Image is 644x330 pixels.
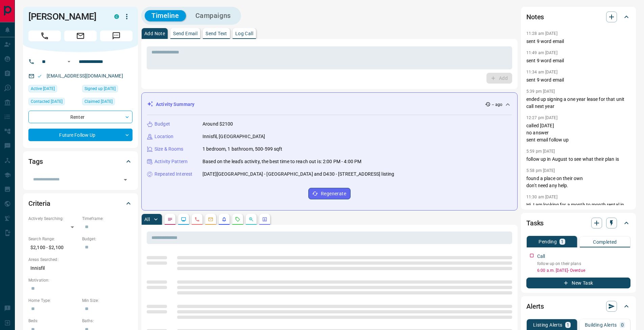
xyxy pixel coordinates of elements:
[526,96,630,110] p: ended up signing a one year lease for that unit call next year
[82,216,133,222] p: Timeframe:
[526,195,557,199] p: 11:30 am [DATE]
[28,85,79,94] div: Tue May 28 2024
[537,267,630,273] p: 6:00 a.m. [DATE] - Overdue
[526,57,630,64] p: sent 9 word email
[621,323,624,327] p: 0
[28,153,133,170] div: Tags
[526,115,557,120] p: 12:27 pm [DATE]
[561,239,564,244] p: 1
[154,171,192,178] p: Repeated Interest
[526,215,630,231] div: Tasks
[144,217,150,222] p: All
[28,156,43,167] h2: Tags
[202,171,394,178] p: [DATE][GEOGRAPHIC_DATA] - [GEOGRAPHIC_DATA] and D430 - [STREET_ADDRESS] listing
[526,278,630,288] button: New Task
[28,216,79,222] p: Actively Searching:
[202,120,233,128] p: Around $2100
[567,323,569,327] p: 1
[64,30,97,41] span: Email
[526,12,544,22] h2: Notes
[82,98,133,107] div: Sat May 25 2024
[526,298,630,314] div: Alerts
[28,198,50,209] h2: Criteria
[31,98,63,105] span: Contacted [DATE]
[189,10,238,21] button: Campaigns
[154,133,173,140] p: Location
[28,298,79,304] p: Home Type:
[492,102,502,108] p: -- ago
[173,31,197,36] p: Send Email
[526,149,555,154] p: 5:59 pm [DATE]
[537,261,630,267] p: follow up on their plans
[526,50,557,55] p: 11:49 am [DATE]
[235,217,240,222] svg: Requests
[526,76,630,84] p: sent 9 word email
[262,217,267,222] svg: Agent Actions
[28,236,79,242] p: Search Range:
[114,14,119,19] div: condos.ca
[526,70,557,74] p: 11:34 am [DATE]
[85,98,113,105] span: Claimed [DATE]
[154,120,170,128] p: Budget
[28,242,79,253] p: $2,100 - $2,100
[248,217,254,222] svg: Opportunities
[533,323,563,327] p: Listing Alerts
[144,31,165,36] p: Add Note
[167,217,173,222] svg: Notes
[526,89,555,94] p: 5:39 pm [DATE]
[28,30,61,41] span: Call
[28,195,133,212] div: Criteria
[82,298,133,304] p: Min Size:
[526,122,630,144] p: called [DATE] no answer sent email follow up
[526,9,630,25] div: Notes
[82,236,133,242] p: Budget:
[526,156,630,163] p: follow up in August to see what their plan is
[181,217,186,222] svg: Lead Browsing Activity
[206,31,227,36] p: Send Text
[202,133,265,140] p: Innisfil, [GEOGRAPHIC_DATA]
[526,38,630,45] p: sent 9 word email
[526,175,630,189] p: found a place on their own don't need any help.
[585,323,617,327] p: Building Alerts
[593,240,617,244] p: Completed
[526,168,555,173] p: 5:58 pm [DATE]
[537,253,545,260] p: Call
[85,85,116,92] span: Signed up [DATE]
[154,158,188,165] p: Activity Pattern
[82,85,133,94] div: Sat May 25 2024
[28,111,133,123] div: Renter
[37,74,42,79] svg: Email Valid
[526,201,630,230] p: Hi, I am looking for a month to month rental in [DATE] harbour from now until [DATE]. My budget i...
[194,217,200,222] svg: Calls
[28,98,79,107] div: Mon Jul 21 2025
[28,318,79,324] p: Beds:
[28,277,133,283] p: Motivation:
[100,30,133,41] span: Message
[31,85,55,92] span: Active [DATE]
[47,73,123,79] a: [EMAIL_ADDRESS][DOMAIN_NAME]
[235,31,253,36] p: Log Call
[147,98,512,111] div: Activity Summary-- ago
[156,101,194,108] p: Activity Summary
[28,257,133,263] p: Areas Searched:
[208,217,213,222] svg: Emails
[145,10,186,21] button: Timeline
[526,31,557,36] p: 11:28 am [DATE]
[154,146,184,153] p: Size & Rooms
[28,11,104,22] h1: [PERSON_NAME]
[65,58,73,66] button: Open
[82,318,133,324] p: Baths:
[121,175,130,184] button: Open
[221,217,227,222] svg: Listing Alerts
[539,239,557,244] p: Pending
[202,146,283,153] p: 1 bedroom, 1 bathroom, 500-599 sqft
[28,129,133,141] div: Future Follow Up
[28,263,133,274] p: Innisfil
[526,218,544,228] h2: Tasks
[202,158,361,165] p: Based on the lead's activity, the best time to reach out is: 2:00 PM - 4:00 PM
[308,188,351,199] button: Regenerate
[526,301,544,312] h2: Alerts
